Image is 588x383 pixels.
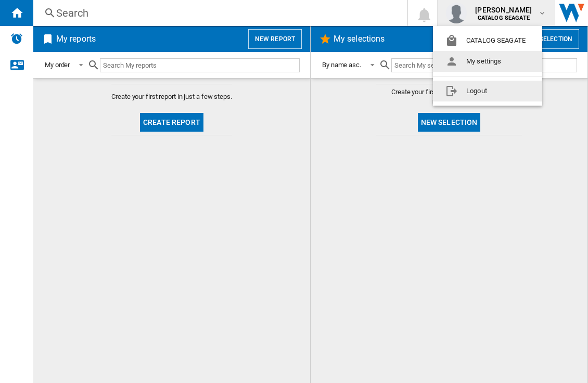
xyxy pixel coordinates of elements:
[433,81,542,101] button: Logout
[433,30,542,51] button: CATALOG SEAGATE
[433,51,542,72] button: My settings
